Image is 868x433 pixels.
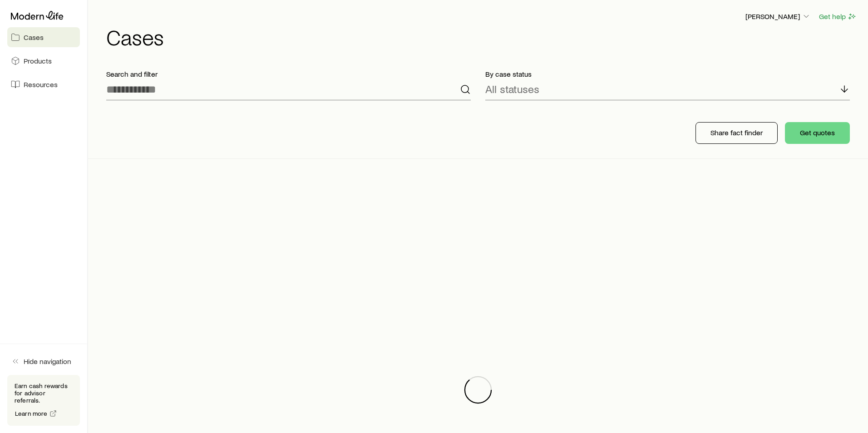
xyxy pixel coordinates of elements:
p: [PERSON_NAME] [745,12,811,21]
button: Hide navigation [7,351,80,371]
span: Learn more [15,410,48,417]
span: Products [24,56,52,65]
p: By case status [485,69,850,79]
a: Cases [7,27,80,47]
span: Cases [24,33,44,42]
p: Share fact finder [710,128,763,137]
button: Share fact finder [695,122,778,144]
span: Resources [24,80,58,89]
p: Earn cash rewards for advisor referrals. [15,382,73,404]
button: [PERSON_NAME] [745,11,811,22]
a: Resources [7,74,80,94]
a: Products [7,51,80,71]
p: All statuses [485,83,539,95]
button: Get help [819,11,857,22]
div: Earn cash rewards for advisor referrals.Learn more [7,375,80,426]
h1: Cases [106,26,857,48]
p: Search and filter [106,69,471,79]
span: Hide navigation [24,357,71,366]
button: Get quotes [785,122,850,144]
